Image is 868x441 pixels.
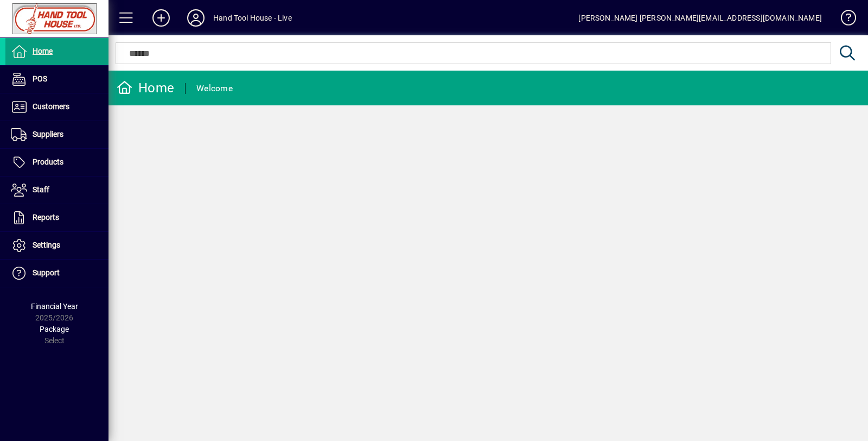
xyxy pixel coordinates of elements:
[833,2,854,37] a: Knowledge Base
[33,213,59,222] span: Reports
[213,9,292,27] div: Hand Tool House - Live
[33,47,53,55] span: Home
[33,130,63,138] span: Suppliers
[144,8,178,28] button: Add
[33,241,60,249] span: Settings
[5,66,108,93] a: POS
[117,79,174,97] div: Home
[578,9,822,27] div: [PERSON_NAME] [PERSON_NAME][EMAIL_ADDRESS][DOMAIN_NAME]
[33,157,63,166] span: Products
[196,80,233,97] div: Welcome
[5,177,108,204] a: Staff
[33,74,47,83] span: POS
[33,185,49,194] span: Staff
[31,302,78,311] span: Financial Year
[5,93,108,121] a: Customers
[5,232,108,259] a: Settings
[178,8,213,28] button: Profile
[5,149,108,176] a: Products
[5,204,108,231] a: Reports
[33,268,60,277] span: Support
[5,260,108,287] a: Support
[33,102,69,111] span: Customers
[40,325,69,333] span: Package
[5,121,108,148] a: Suppliers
